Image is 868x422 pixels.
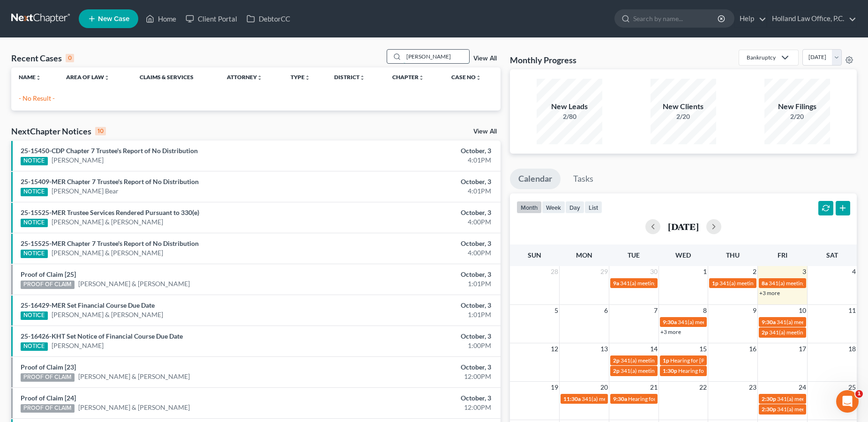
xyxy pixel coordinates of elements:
div: New Clients [651,101,716,112]
a: +3 more [660,328,681,335]
div: NOTICE [21,219,48,227]
div: 2/20 [764,112,830,121]
span: 18 [847,343,857,355]
button: list [584,201,602,214]
span: 341(a) meeting for [PERSON_NAME] & [PERSON_NAME] [621,357,761,364]
a: [PERSON_NAME] [52,155,104,165]
i: unfold_more [359,75,365,81]
span: 21 [649,382,658,393]
span: 15 [698,343,708,355]
span: 341(a) meeting for [PERSON_NAME] [777,406,868,413]
div: October, 3 [341,363,491,372]
span: 10 [798,305,807,316]
div: NextChapter Notices [11,126,106,137]
div: October, 3 [341,393,491,403]
a: 25-15450-CDP Chapter 7 Trustee's Report of No Distribution [21,147,198,155]
span: 1 [855,390,863,398]
div: 4:00PM [341,248,491,258]
a: [PERSON_NAME] & [PERSON_NAME] [52,248,163,258]
span: 16 [748,343,757,355]
a: 25-15525-MER Trustee Services Rendered Pursuant to 330(e) [21,208,199,216]
span: 11 [847,305,857,316]
div: October, 3 [341,301,491,310]
a: View All [473,55,497,62]
span: 9:30a [613,395,627,402]
a: 25-15525-MER Chapter 7 Trustee's Report of No Distribution [21,239,199,247]
h3: Monthly Progress [510,54,576,66]
span: 1p [712,280,718,287]
div: October, 3 [341,146,491,155]
a: Help [735,10,766,27]
span: 17 [798,343,807,355]
div: October, 3 [341,208,491,217]
span: 25 [847,382,857,393]
a: Holland Law Office, P.C. [767,10,856,27]
span: Hearing for [PERSON_NAME] [628,395,701,402]
div: 4:01PM [341,155,491,165]
span: 2p [613,357,620,364]
span: 9:30a [762,318,776,326]
span: 2p [762,329,768,336]
a: Proof of Claim [24] [21,394,76,402]
a: Calendar [510,169,561,189]
span: 6 [603,305,609,316]
span: Fri [778,251,787,259]
span: Hearing for [PERSON_NAME] & [PERSON_NAME] [670,357,793,364]
span: 1p [663,357,669,364]
span: 19 [550,382,559,393]
a: [PERSON_NAME] Bear [52,186,119,196]
p: - No Result - [19,94,493,103]
a: Client Portal [181,10,242,27]
div: Recent Cases [11,52,74,64]
div: 1:01PM [341,310,491,319]
span: 11:30a [563,395,581,402]
button: week [542,201,565,214]
a: DebtorCC [242,10,295,27]
i: unfold_more [257,75,262,81]
iframe: Intercom live chat [836,390,859,413]
i: unfold_more [104,75,110,81]
span: 341(a) meeting for [PERSON_NAME] [777,395,868,402]
span: 1 [702,266,708,277]
span: New Case [98,15,129,22]
span: 1:30p [663,367,677,374]
div: Bankruptcy [747,53,776,61]
h2: [DATE] [668,222,699,231]
a: 25-16429-MER Set Financial Course Due Date [21,301,155,309]
a: Case Nounfold_more [451,74,481,81]
span: 341(a) meeting for [PERSON_NAME] & [PERSON_NAME] [719,280,860,287]
div: PROOF OF CLAIM [21,404,75,413]
div: 0 [66,54,74,62]
a: 25-16426-KHT Set Notice of Financial Course Due Date [21,332,183,340]
i: unfold_more [419,75,424,81]
div: 4:01PM [341,186,491,196]
span: 9:30a [663,318,677,326]
a: [PERSON_NAME] & [PERSON_NAME] [52,310,163,319]
div: NOTICE [21,157,48,165]
span: 341(a) meeting for [PERSON_NAME] [777,318,867,326]
a: Area of Lawunfold_more [66,74,110,81]
a: [PERSON_NAME] & [PERSON_NAME] [78,372,190,381]
div: New Leads [537,101,602,112]
span: 2:30p [762,406,776,413]
div: NOTICE [21,311,48,320]
span: Sat [826,251,838,259]
div: NOTICE [21,188,48,196]
i: unfold_more [36,75,41,81]
i: unfold_more [305,75,310,81]
span: 20 [599,382,609,393]
div: NOTICE [21,342,48,351]
div: October, 3 [341,332,491,341]
div: 1:00PM [341,341,491,350]
span: 8a [762,280,768,287]
div: NOTICE [21,250,48,258]
span: Tue [628,251,640,259]
span: 28 [550,266,559,277]
span: Wed [675,251,691,259]
a: Attorneyunfold_more [227,74,262,81]
a: Typeunfold_more [291,74,310,81]
a: [PERSON_NAME] [52,341,104,350]
a: 25-15409-MER Chapter 7 Trustee's Report of No Distribution [21,178,199,185]
a: View All [473,128,497,135]
div: 12:00PM [341,372,491,381]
